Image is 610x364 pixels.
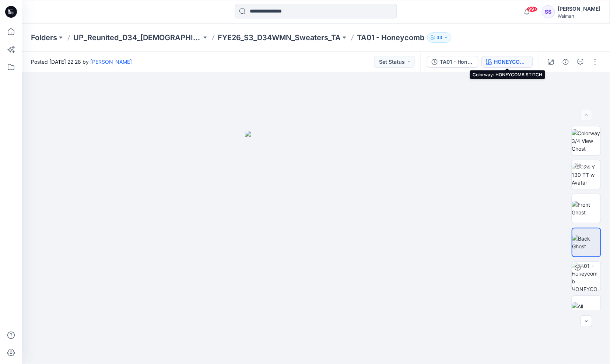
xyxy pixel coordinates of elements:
a: UP_Reunited_D34_[DEMOGRAPHIC_DATA] Sweaters [73,32,201,43]
button: Details [560,56,572,68]
p: TA01 - Honeycomb [357,32,424,43]
a: [PERSON_NAME] [90,59,132,65]
img: Front Ghost [572,201,601,216]
img: Back Ghost [572,235,600,250]
div: HONEYCOMB STITCH [494,58,528,66]
span: Posted [DATE] 22:28 by [31,58,132,66]
div: TA01 - Honeycomb [440,58,474,66]
button: HONEYCOMB STITCH [481,56,533,68]
div: Walmart [558,13,601,19]
div: [PERSON_NAME] [558,4,601,13]
button: 33 [427,32,452,43]
p: 33 [437,34,442,42]
img: TA01 - Honeycomb HONEYCOMB STITCH [572,262,601,291]
a: FYE26_S3_D34WMN_Sweaters_TA [218,32,341,43]
img: eyJhbGciOiJIUzI1NiIsImtpZCI6IjAiLCJzbHQiOiJzZXMiLCJ0eXAiOiJKV1QifQ.eyJkYXRhIjp7InR5cGUiOiJzdG9yYW... [245,131,387,364]
a: Folders [31,32,57,43]
button: TA01 - Honeycomb [427,56,478,68]
img: All colorways [572,302,601,318]
div: SS [542,5,555,18]
img: Colorway 3/4 View Ghost [572,129,601,153]
span: 99+ [527,6,538,12]
img: 2024 Y 130 TT w Avatar [572,163,601,186]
